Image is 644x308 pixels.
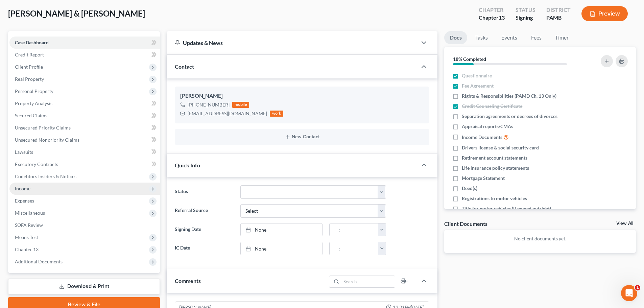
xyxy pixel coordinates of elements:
[462,82,494,89] span: Fee Agreement
[496,31,523,44] a: Events
[15,52,44,57] span: Credit Report
[15,149,33,155] span: Lawsuits
[546,14,571,22] div: PAMB
[15,246,39,252] span: Chapter 13
[9,134,160,146] a: Unsecured Nonpriority Claims
[462,113,557,120] span: Separation agreements or decrees of divorces
[479,6,505,14] div: Chapter
[450,235,630,242] p: No client documents yet.
[175,162,200,168] span: Quick Info
[15,234,38,240] span: Means Test
[470,31,493,44] a: Tasks
[188,110,267,117] div: [EMAIL_ADDRESS][DOMAIN_NAME]
[15,76,44,82] span: Real Property
[180,134,424,140] button: New Contact
[188,101,230,108] div: [PHONE_NUMBER]
[9,122,160,134] a: Unsecured Priority Claims
[171,242,237,255] label: IC Date
[175,63,194,70] span: Contact
[462,175,505,182] span: Mortgage Statement
[15,125,71,131] span: Unsecured Priority Claims
[616,221,633,226] a: View All
[341,276,395,287] input: Search...
[525,31,547,44] a: Fees
[546,6,571,14] div: District
[9,219,160,231] a: SOFA Review
[462,72,492,79] span: Questionnaire
[15,88,53,94] span: Personal Property
[462,165,529,171] span: Life insurance policy statements
[171,223,237,237] label: Signing Date
[462,103,522,110] span: Credit Counseling Certificate
[15,222,43,228] span: SOFA Review
[462,185,477,192] span: Deed(s)
[462,144,539,151] span: Drivers license & social security card
[232,102,249,108] div: mobile
[621,285,637,301] iframe: Intercom live chat
[462,93,556,99] span: Rights & Responsibilities (PAMD Ch. 13 Only)
[15,137,79,143] span: Unsecured Nonpriority Claims
[8,279,160,294] a: Download & Print
[15,210,45,216] span: Miscellaneous
[444,220,487,227] div: Client Documents
[15,64,43,70] span: Client Profile
[241,223,322,236] a: None
[462,134,502,141] span: Income Documents
[635,285,640,290] span: 1
[453,56,486,62] strong: 18% Completed
[550,31,574,44] a: Timer
[15,40,49,45] span: Case Dashboard
[9,49,160,61] a: Credit Report
[180,92,424,100] div: [PERSON_NAME]
[175,39,409,46] div: Updates & News
[499,14,505,21] span: 13
[330,242,378,255] input: -- : --
[9,110,160,122] a: Secured Claims
[15,161,58,167] span: Executory Contracts
[516,6,535,14] div: Status
[15,259,63,264] span: Additional Documents
[462,155,527,161] span: Retirement account statements
[175,278,201,284] span: Comments
[15,100,52,106] span: Property Analysis
[444,31,467,44] a: Docs
[9,37,160,49] a: Case Dashboard
[15,186,30,191] span: Income
[171,185,237,199] label: Status
[462,123,513,130] span: Appraisal reports/CMAs
[8,8,145,18] span: [PERSON_NAME] & [PERSON_NAME]
[15,198,34,204] span: Expenses
[9,97,160,110] a: Property Analysis
[479,14,505,22] div: Chapter
[9,158,160,170] a: Executory Contracts
[581,6,628,21] button: Preview
[15,113,47,118] span: Secured Claims
[270,111,283,117] div: work
[9,146,160,158] a: Lawsuits
[330,223,378,236] input: -- : --
[462,205,551,212] span: Title for motor vehicles (if owned outright)
[241,242,322,255] a: None
[462,195,527,202] span: Registrations to motor vehicles
[516,14,535,22] div: Signing
[171,204,237,218] label: Referral Source
[15,173,76,179] span: Codebtors Insiders & Notices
